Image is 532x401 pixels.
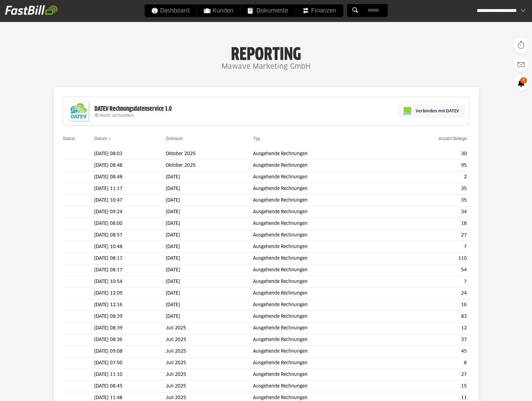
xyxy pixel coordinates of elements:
td: [DATE] 12:09 [94,288,166,299]
td: Ausgehende Rechnungen [253,381,391,392]
td: Ausgehende Rechnungen [253,171,391,183]
td: [DATE] 08:48 [94,160,166,171]
td: Ausgehende Rechnungen [253,253,391,264]
td: [DATE] 08:17 [94,264,166,276]
td: Ausgehende Rechnungen [253,288,391,299]
td: [DATE] 08:36 [94,334,166,346]
td: Ausgehende Rechnungen [253,206,391,218]
td: [DATE] 08:17 [94,253,166,264]
td: [DATE] 08:45 [94,381,166,392]
td: Juli 2025 [166,369,253,381]
td: [DATE] 08:00 [94,218,166,230]
td: [DATE] 08:03 [94,148,166,160]
td: Ausgehende Rechnungen [253,230,391,241]
td: [DATE] 09:24 [94,206,166,218]
td: Ausgehende Rechnungen [253,160,391,171]
td: Ausgehende Rechnungen [253,183,391,195]
td: [DATE] [166,218,253,230]
td: [DATE] [166,311,253,322]
td: Oktober 2025 [166,160,253,171]
a: Dashboard [144,4,196,17]
td: 54 [391,264,470,276]
img: fastbill_logo_white.png [5,5,57,15]
a: Verbinden mit DATEV [398,104,465,117]
td: [DATE] [166,230,253,241]
td: Juli 2025 [166,322,253,334]
td: [DATE] [166,288,253,299]
span: Finanzen [302,4,336,17]
td: [DATE] [166,253,253,264]
td: Ausgehende Rechnungen [253,264,391,276]
td: 7 [391,241,470,253]
td: Ausgehende Rechnungen [253,346,391,357]
span: Dashboard [151,4,190,17]
td: [DATE] [166,206,253,218]
td: [DATE] [166,276,253,288]
td: [DATE] [166,299,253,311]
td: [DATE] [166,241,253,253]
a: Datum [94,136,107,141]
a: Zeitraum [166,136,183,141]
h1: Reporting [63,44,469,61]
span: Dokumente [248,4,288,17]
td: Oktober 2025 [166,148,253,160]
td: Ausgehende Rechnungen [253,299,391,311]
span: Kunden [204,4,234,17]
td: [DATE] [166,195,253,206]
img: DATEV-Datenservice Logo [66,99,91,124]
td: 8 [391,357,470,369]
td: [DATE] [166,264,253,276]
td: 18 [391,218,470,230]
td: 35 [391,183,470,195]
td: 24 [391,288,470,299]
td: [DATE] 09:08 [94,346,166,357]
td: Ausgehende Rechnungen [253,276,391,288]
a: Anzahl Belege [438,136,467,141]
td: Juli 2025 [166,346,253,357]
td: 2 [391,171,470,183]
td: 27 [391,230,470,241]
td: 95 [391,160,470,171]
span: 9 [520,77,527,84]
td: [DATE] 07:50 [94,357,166,369]
td: Ausgehende Rechnungen [253,218,391,230]
a: Kunden [197,4,240,17]
a: Dokumente [241,4,295,17]
td: 37 [391,334,470,346]
td: 110 [391,253,470,264]
td: [DATE] 10:47 [94,195,166,206]
td: [DATE] 11:17 [94,183,166,195]
td: [DATE] 12:16 [94,299,166,311]
td: Ausgehende Rechnungen [253,369,391,381]
td: Ausgehende Rechnungen [253,357,391,369]
td: Juli 2025 [166,357,253,369]
span: Verbinden mit DATEV [416,108,459,114]
img: pi-datev-logo-farbig-24.svg [404,107,411,115]
td: Juli 2025 [166,381,253,392]
td: 30 [391,148,470,160]
td: [DATE] [166,183,253,195]
td: [DATE] 11:10 [94,369,166,381]
td: [DATE] 10:54 [94,276,166,288]
td: [DATE] 08:39 [94,311,166,322]
td: [DATE] 08:57 [94,230,166,241]
td: 7 [391,276,470,288]
td: [DATE] 08:39 [94,322,166,334]
td: 45 [391,346,470,357]
td: 12 [391,322,470,334]
a: Typ [253,136,260,141]
td: Ausgehende Rechnungen [253,311,391,322]
td: Ausgehende Rechnungen [253,195,391,206]
td: 83 [391,311,470,322]
td: [DATE] [166,171,253,183]
iframe: Öffnet ein Widget, in dem Sie weitere Informationen finden [484,382,526,398]
td: 15 [391,381,470,392]
div: DATEV Rechnungsdatenservice 1.0 [94,105,172,113]
td: [DATE] 10:48 [94,241,166,253]
td: [DATE] 08:48 [94,171,166,183]
td: 34 [391,206,470,218]
td: 27 [391,369,470,381]
td: 35 [391,195,470,206]
td: Ausgehende Rechnungen [253,334,391,346]
td: Ausgehende Rechnungen [253,322,391,334]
